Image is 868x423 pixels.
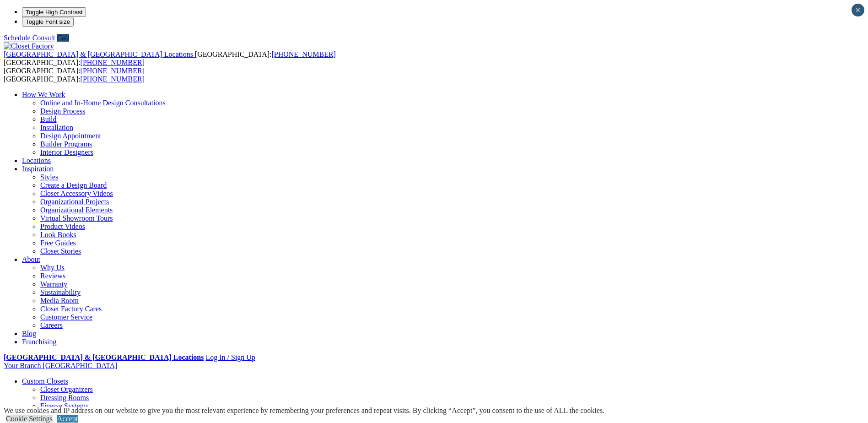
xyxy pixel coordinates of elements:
[40,402,88,410] a: Finesse Systems
[40,313,92,321] a: Customer Service
[40,132,101,140] a: Design Appointment
[40,140,92,148] a: Builder Programs
[40,272,65,280] a: Reviews
[43,362,117,369] span: [GEOGRAPHIC_DATA]
[4,50,193,58] span: [GEOGRAPHIC_DATA] & [GEOGRAPHIC_DATA] Locations
[40,148,93,156] a: Interior Designers
[852,4,864,16] button: Close
[40,231,76,239] a: Look Books
[40,222,85,230] a: Product Videos
[40,247,81,255] a: Closet Stories
[40,288,81,296] a: Sustainability
[40,198,109,206] a: Organizational Projects
[271,50,335,58] a: [PHONE_NUMBER]
[22,377,68,385] a: Custom Closets
[22,338,57,346] a: Franchising
[4,50,336,66] span: [GEOGRAPHIC_DATA]: [GEOGRAPHIC_DATA]:
[40,124,73,131] a: Installation
[26,9,82,16] span: Toggle High Contrast
[22,330,36,337] a: Blog
[40,190,113,197] a: Closet Accessory Videos
[40,305,102,313] a: Closet Factory Cares
[40,385,93,393] a: Closet Organizers
[40,115,57,123] a: Build
[4,362,118,369] a: Your Branch [GEOGRAPHIC_DATA]
[22,157,51,164] a: Locations
[40,214,113,222] a: Virtual Showroom Tours
[4,50,195,58] a: [GEOGRAPHIC_DATA] & [GEOGRAPHIC_DATA] Locations
[22,91,65,98] a: How We Work
[40,107,85,115] a: Design Process
[22,255,40,263] a: About
[57,415,78,423] a: Accept
[40,99,166,107] a: Online and In-Home Design Consultations
[81,59,145,66] a: [PHONE_NUMBER]
[40,181,107,189] a: Create a Design Board
[40,280,67,288] a: Warranty
[4,362,41,369] span: Your Branch
[4,34,55,42] a: Schedule Consult
[40,173,58,181] a: Styles
[4,353,204,361] a: [GEOGRAPHIC_DATA] & [GEOGRAPHIC_DATA] Locations
[40,321,63,329] a: Careers
[57,34,69,42] a: Call
[40,206,113,214] a: Organizational Elements
[22,7,86,17] button: Toggle High Contrast
[26,18,70,25] span: Toggle Font size
[22,165,54,173] a: Inspiration
[4,42,54,50] img: Closet Factory
[40,394,89,401] a: Dressing Rooms
[40,264,65,271] a: Why Us
[4,407,604,415] div: We use cookies and IP address on our website to give you the most relevant experience by remember...
[4,67,145,83] span: [GEOGRAPHIC_DATA]: [GEOGRAPHIC_DATA]:
[205,353,255,361] a: Log In / Sign Up
[40,297,79,304] a: Media Room
[81,75,145,83] a: [PHONE_NUMBER]
[40,239,76,247] a: Free Guides
[81,67,145,75] a: [PHONE_NUMBER]
[22,17,74,27] button: Toggle Font size
[6,415,53,423] a: Cookie Settings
